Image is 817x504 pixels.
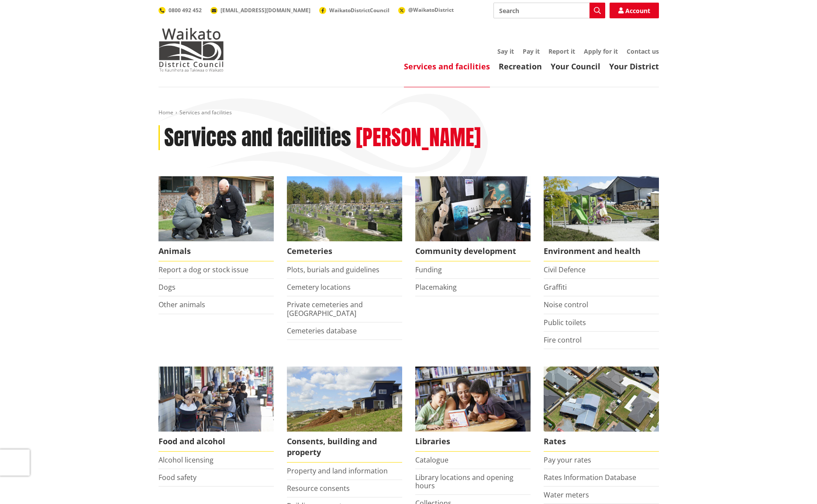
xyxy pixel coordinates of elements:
a: WaikatoDistrictCouncil [319,7,390,14]
span: Food and alcohol [159,432,274,452]
span: Services and facilities [179,109,232,116]
span: Consents, building and property [287,432,402,463]
a: Cemetery locations [287,282,351,292]
a: Catalogue [415,455,448,465]
a: Resource consents [287,483,350,493]
a: Property and land information [287,466,388,476]
a: Services and facilities [404,61,490,72]
span: 0800 492 452 [169,7,202,14]
a: Civil Defence [544,265,586,274]
a: Your District [609,61,659,72]
img: Matariki Travelling Suitcase Art Exhibition [415,176,531,241]
img: Huntly Cemetery [287,176,402,241]
span: @WaikatoDistrict [408,6,454,14]
a: Public toilets [544,318,586,327]
h1: Services and facilities [164,125,351,151]
a: Funding [415,265,442,274]
a: Food safety [159,473,196,482]
a: Library membership is free to everyone who lives in the Waikato district. Libraries [415,367,531,452]
a: 0800 492 452 [159,7,202,14]
a: Your Council [551,61,600,72]
span: Community development [415,241,531,261]
a: New housing in Pokeno Environment and health [544,176,659,261]
span: WaikatoDistrictCouncil [329,7,390,14]
input: Search input [493,3,605,18]
a: New Pokeno housing development Consents, building and property [287,367,402,463]
a: Alcohol licensing [159,455,214,465]
a: @WaikatoDistrict [398,6,454,14]
a: Food and Alcohol in the Waikato Food and alcohol [159,367,274,452]
img: Waikato District Council - Te Kaunihera aa Takiwaa o Waikato [159,28,224,72]
a: Plots, burials and guidelines [287,265,379,274]
a: Waikato District Council Animal Control team Animals [159,176,274,261]
a: Say it [497,47,514,55]
nav: breadcrumb [159,109,659,117]
a: Home [159,109,173,116]
a: Pay your rates online Rates [544,367,659,452]
a: Placemaking [415,282,457,292]
img: Rates-thumbnail [544,367,659,432]
a: Contact us [627,47,659,55]
h2: [PERSON_NAME] [356,125,481,151]
a: Report a dog or stock issue [159,265,248,274]
a: Other animals [159,300,205,309]
a: Water meters [544,490,589,500]
a: Report it [548,47,575,55]
span: [EMAIL_ADDRESS][DOMAIN_NAME] [221,7,310,14]
a: Library locations and opening hours [415,473,514,490]
img: Waikato District Council libraries [415,367,531,432]
a: [EMAIL_ADDRESS][DOMAIN_NAME] [210,7,310,14]
a: Private cemeteries and [GEOGRAPHIC_DATA] [287,300,363,318]
a: Apply for it [584,47,618,55]
a: Rates Information Database [544,473,636,482]
img: Land and property thumbnail [287,367,402,432]
img: Food and Alcohol in the Waikato [159,367,274,432]
a: Cemeteries database [287,326,357,336]
span: Cemeteries [287,241,402,261]
img: New housing in Pokeno [544,176,659,241]
a: Pay your rates [544,455,591,465]
a: Pay it [523,47,540,55]
span: Environment and health [544,241,659,261]
span: Animals [159,241,274,261]
a: Account [610,3,659,18]
span: Rates [544,432,659,452]
a: Dogs [159,282,176,292]
img: Animal Control [159,176,274,241]
a: Graffiti [544,282,567,292]
a: Fire control [544,335,582,345]
span: Libraries [415,432,531,452]
a: Recreation [499,61,542,72]
a: Noise control [544,300,588,309]
a: Huntly Cemetery Cemeteries [287,176,402,261]
a: Matariki Travelling Suitcase Art Exhibition Community development [415,176,531,261]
